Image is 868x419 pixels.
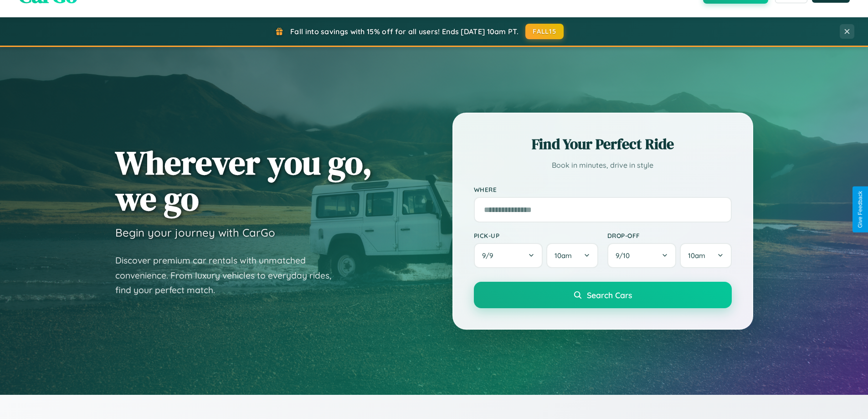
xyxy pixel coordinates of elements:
h3: Begin your journey with CarGo [115,226,275,239]
div: Give Feedback [857,191,863,228]
button: 10am [680,243,731,268]
label: Drop-off [607,232,732,239]
p: Book in minutes, drive in style [474,159,732,172]
span: Search Cars [587,290,632,300]
h2: Find Your Perfect Ride [474,134,732,154]
button: 9/10 [607,243,677,268]
label: Where [474,186,732,193]
button: 10am [546,243,598,268]
button: FALL15 [525,24,564,39]
span: 10am [688,251,705,260]
span: 9 / 10 [616,251,634,260]
h1: Wherever you go, we go [115,145,372,217]
span: 9 / 9 [482,251,498,260]
p: Discover premium car rentals with unmatched convenience. From luxury vehicles to everyday rides, ... [115,253,343,298]
button: Search Cars [474,282,732,308]
span: Fall into savings with 15% off for all users! Ends [DATE] 10am PT. [290,27,519,36]
button: 9/9 [474,243,543,268]
span: 10am [555,251,572,260]
label: Pick-up [474,232,598,239]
